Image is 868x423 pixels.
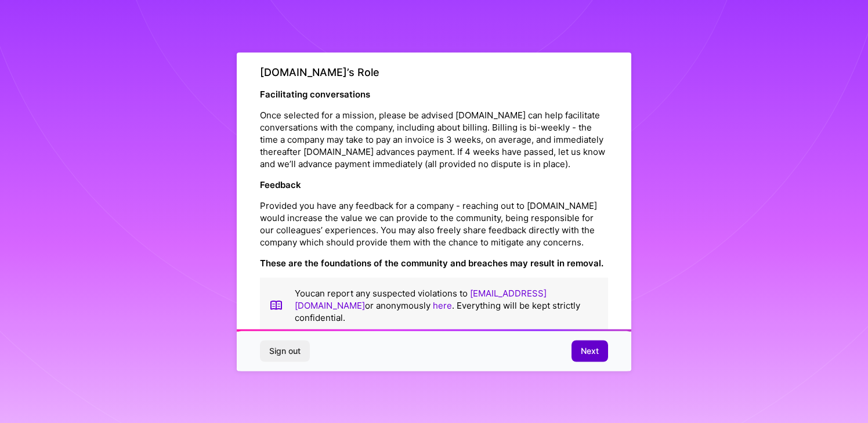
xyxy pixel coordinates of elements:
[260,88,370,99] strong: Facilitating conversations
[260,66,608,79] h4: [DOMAIN_NAME]’s Role
[260,257,603,268] strong: These are the foundations of the community and breaches may result in removal.
[260,199,608,248] p: Provided you have any feedback for a company - reaching out to [DOMAIN_NAME] would increase the v...
[295,287,547,310] a: [EMAIL_ADDRESS][DOMAIN_NAME]
[260,341,310,361] button: Sign out
[581,345,599,357] span: Next
[269,287,283,323] img: book icon
[295,287,599,323] p: You can report any suspected violations to or anonymously . Everything will be kept strictly conf...
[260,179,301,190] strong: Feedback
[260,109,608,169] p: Once selected for a mission, please be advised [DOMAIN_NAME] can help facilitate conversations wi...
[572,341,608,361] button: Next
[433,299,452,310] a: here
[269,345,301,357] span: Sign out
